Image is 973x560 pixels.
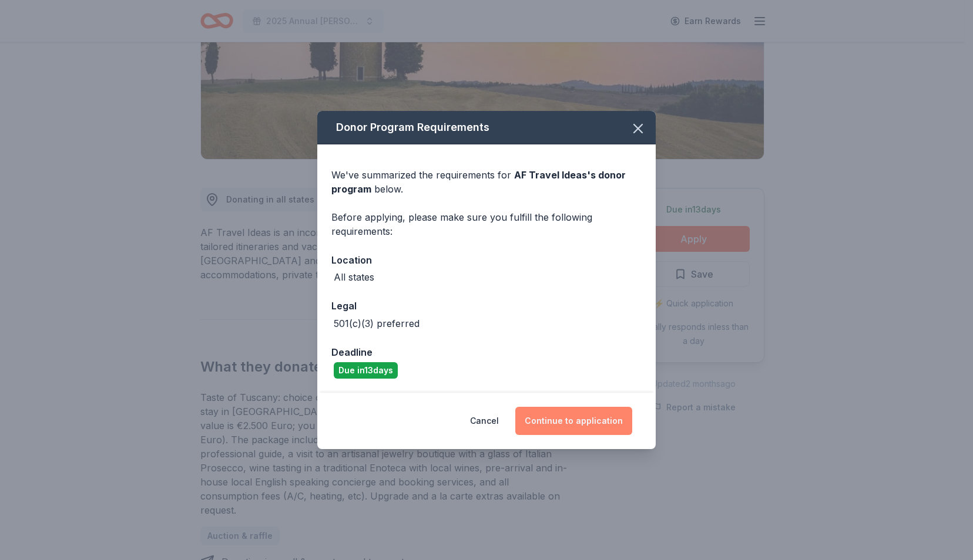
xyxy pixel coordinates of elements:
[331,298,642,313] div: Legal
[317,111,656,144] div: Donor Program Requirements
[331,345,642,360] div: Deadline
[515,407,632,435] button: Continue to application
[334,270,374,284] div: All states
[334,362,398,379] div: Due in 13 days
[470,407,499,435] button: Cancel
[331,210,642,238] div: Before applying, please make sure you fulfill the following requirements:
[331,168,642,196] div: We've summarized the requirements for below.
[334,316,420,330] div: 501(c)(3) preferred
[331,252,642,268] div: Location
